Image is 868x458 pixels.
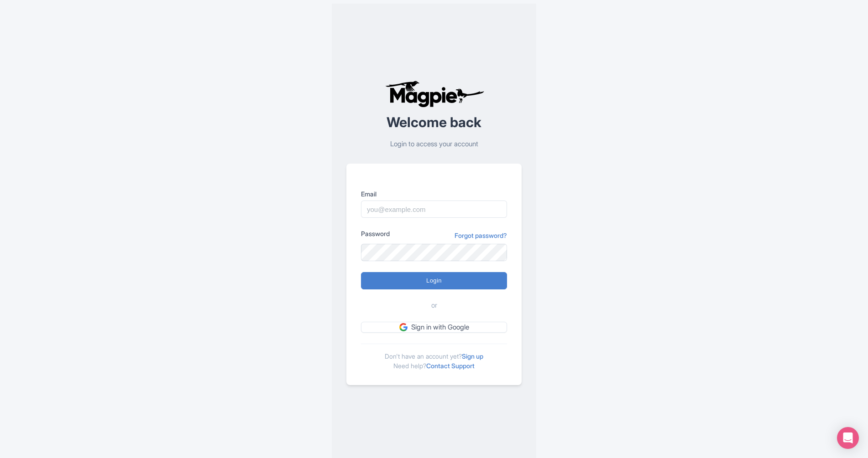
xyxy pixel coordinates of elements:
[399,323,408,331] img: google.svg
[361,189,507,199] label: Email
[346,115,522,130] h2: Welcome back
[361,201,507,218] input: you@example.com
[431,300,437,311] span: or
[837,427,859,449] div: Open Intercom Messenger
[361,322,507,333] a: Sign in with Google
[361,272,507,289] input: Login
[426,362,475,370] a: Contact Support
[346,139,522,149] p: Login to access your account
[383,80,486,108] img: logo-ab69f6fb50320c5b225c76a69d11143b.png
[361,229,390,238] label: Password
[361,344,507,371] div: Don't have an account yet? Need help?
[455,231,507,240] a: Forgot password?
[462,352,483,360] a: Sign up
